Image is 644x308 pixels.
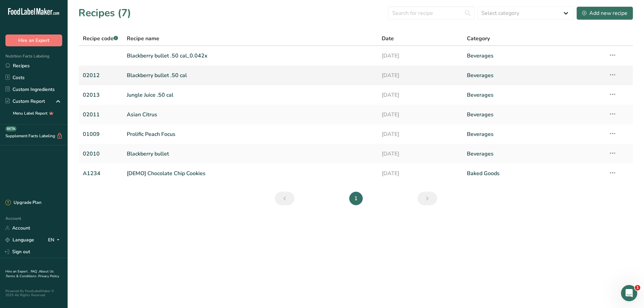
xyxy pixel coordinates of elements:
a: 02013 [83,88,119,102]
a: Beverages [467,108,600,122]
a: [DATE] [382,88,459,102]
a: Terms & Conditions . [6,274,38,279]
div: Upgrade Plan [5,199,41,206]
div: Custom Report [5,98,45,105]
a: Beverages [467,88,600,102]
a: Asian Citrus [127,108,374,122]
a: Prolific Peach Focus [127,127,374,141]
div: BETA [5,126,17,132]
a: Beverages [467,127,600,141]
a: A1234 [83,166,119,181]
a: Privacy Policy [38,274,59,279]
a: [DEMO] Chocolate Chip Cookies [127,166,374,181]
button: Add new recipe [576,6,633,20]
span: Recipe name [127,34,159,43]
a: 02010 [83,147,119,161]
a: Baked Goods [467,166,600,181]
a: Jungle Juice .50 cal [127,88,374,102]
iframe: Intercom live chat [621,285,637,301]
a: [DATE] [382,108,459,122]
input: Search for recipe [388,6,475,20]
span: 1 [635,285,640,290]
a: Blackberry bullet .50 cal [127,68,374,82]
a: [DATE] [382,127,459,141]
span: Category [467,34,490,43]
span: Recipe code [83,35,118,42]
a: 02011 [83,108,119,122]
a: FAQ . [31,269,39,274]
div: Powered By FoodLabelMaker © 2025 All Rights Reserved [5,289,62,297]
a: Previous page [275,192,294,205]
a: Next page [418,192,437,205]
a: 02012 [83,68,119,82]
a: Beverages [467,147,600,161]
a: 01009 [83,127,119,141]
a: Beverages [467,49,600,63]
div: Add new recipe [582,9,627,17]
h1: Recipes (7) [78,5,131,21]
span: Date [382,34,394,43]
a: Blackberry bullet .50 cal_0.042x [127,49,374,63]
div: EN [48,236,62,244]
a: About Us . [5,269,54,279]
a: Hire an Expert . [5,269,29,274]
a: [DATE] [382,49,459,63]
a: Beverages [467,68,600,82]
a: Language [5,234,34,246]
a: [DATE] [382,166,459,181]
a: Blackberry bullet [127,147,374,161]
a: [DATE] [382,68,459,82]
button: Hire an Expert [5,34,62,46]
a: [DATE] [382,147,459,161]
